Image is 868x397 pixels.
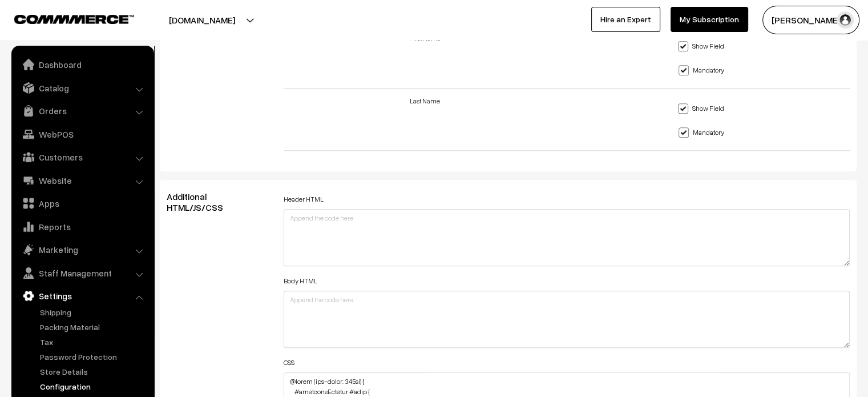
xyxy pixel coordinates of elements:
[14,216,150,237] a: Reports
[14,193,150,214] a: Apps
[837,11,854,29] img: user
[37,321,150,333] a: Packing Material
[37,380,150,392] a: Configuration
[671,7,748,32] a: My Subscription
[37,351,150,363] a: Password Protection
[591,7,660,32] a: Hire an Expert
[14,101,150,121] a: Orders
[14,15,134,23] img: COMMMERCE
[37,306,150,318] a: Shipping
[14,239,150,260] a: Marketing
[129,6,275,34] button: [DOMAIN_NAME]
[284,358,294,368] label: CSS
[14,286,150,306] a: Settings
[762,6,859,34] button: [PERSON_NAME]
[410,96,440,106] label: Last Name
[14,147,150,167] a: Customers
[679,121,731,145] label: Mandatory
[167,191,237,213] span: Additional HTML/JS/CSS
[14,54,150,75] a: Dashboard
[14,78,150,98] a: Catalog
[679,58,731,82] label: Mandatory
[14,11,114,25] a: COMMMERCE
[14,263,150,283] a: Staff Management
[678,34,731,58] label: Show Field
[37,336,150,348] a: Tax
[284,276,317,286] label: Body HTML
[678,97,731,121] label: Show Field
[14,170,150,191] a: Website
[37,366,150,378] a: Store Details
[14,124,150,145] a: WebPOS
[284,194,324,204] label: Header HTML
